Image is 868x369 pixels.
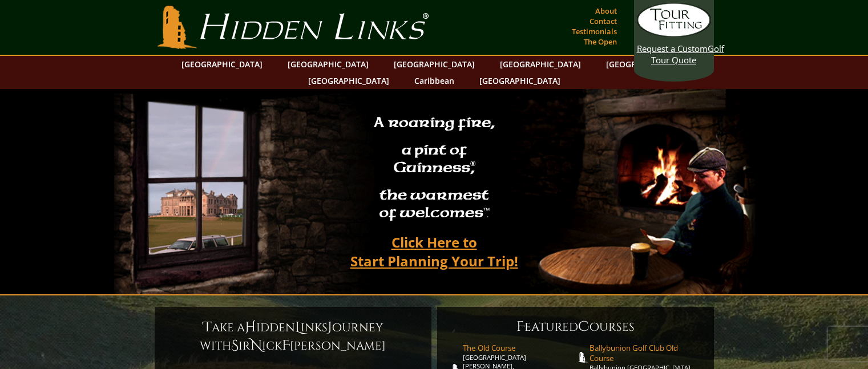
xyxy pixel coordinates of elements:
span: N [251,336,262,355]
a: [GEOGRAPHIC_DATA] [282,56,374,72]
span: F [516,318,524,336]
span: L [295,318,301,336]
a: [GEOGRAPHIC_DATA] [494,56,587,72]
span: T [203,318,212,336]
a: [GEOGRAPHIC_DATA] [388,56,481,72]
a: [GEOGRAPHIC_DATA] [176,56,268,72]
a: Click Here toStart Planning Your Trip! [339,229,530,274]
a: Testimonials [569,23,620,39]
a: About [592,3,620,19]
span: Ballybunion Golf Club Old Course [590,343,703,363]
a: [GEOGRAPHIC_DATA] [302,72,395,89]
h6: ake a idden inks ourney with ir ick [PERSON_NAME] [166,318,420,355]
span: The Old Course [463,343,576,353]
h6: eatured ourses [449,318,703,336]
span: H [245,318,256,336]
a: Request a CustomGolf Tour Quote [637,3,711,66]
span: S [231,336,239,355]
a: [GEOGRAPHIC_DATA] [600,56,693,72]
h2: A roaring fire, a pint of Guinness , the warmest of welcomes™. [366,109,502,229]
a: [GEOGRAPHIC_DATA] [474,72,566,89]
span: F [282,336,290,355]
a: Caribbean [409,72,460,89]
span: C [578,318,590,336]
a: Contact [587,13,620,29]
a: The Open [581,34,620,50]
span: J [328,318,332,336]
span: Request a Custom [637,43,708,54]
